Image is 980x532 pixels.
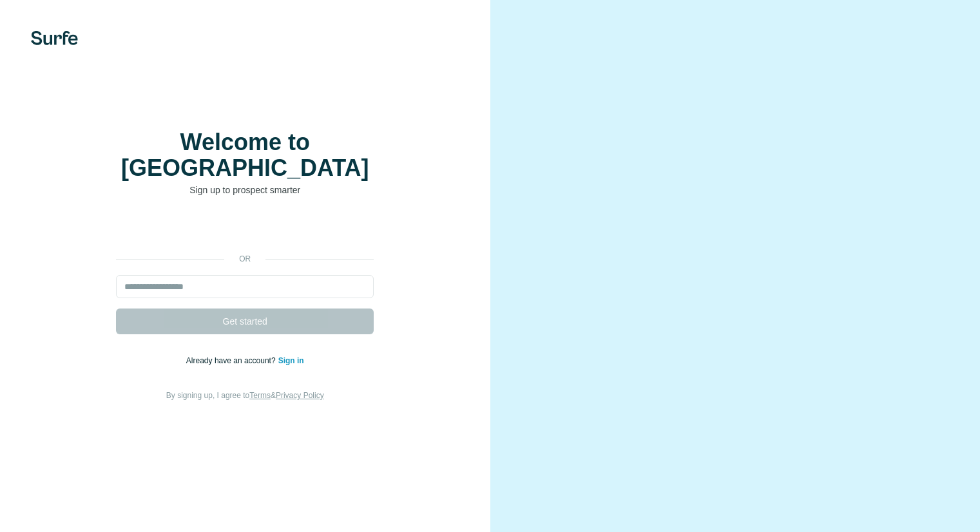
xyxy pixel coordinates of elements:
[186,356,278,365] span: Already have an account?
[116,129,374,181] h1: Welcome to [GEOGRAPHIC_DATA]
[249,391,271,400] a: Terms
[224,253,265,265] p: or
[31,31,78,45] img: Surfe's logo
[110,216,380,244] iframe: Sign in with Google Button
[116,184,374,196] p: Sign up to prospect smarter
[278,356,304,365] a: Sign in
[276,391,324,400] a: Privacy Policy
[166,391,324,400] span: By signing up, I agree to &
